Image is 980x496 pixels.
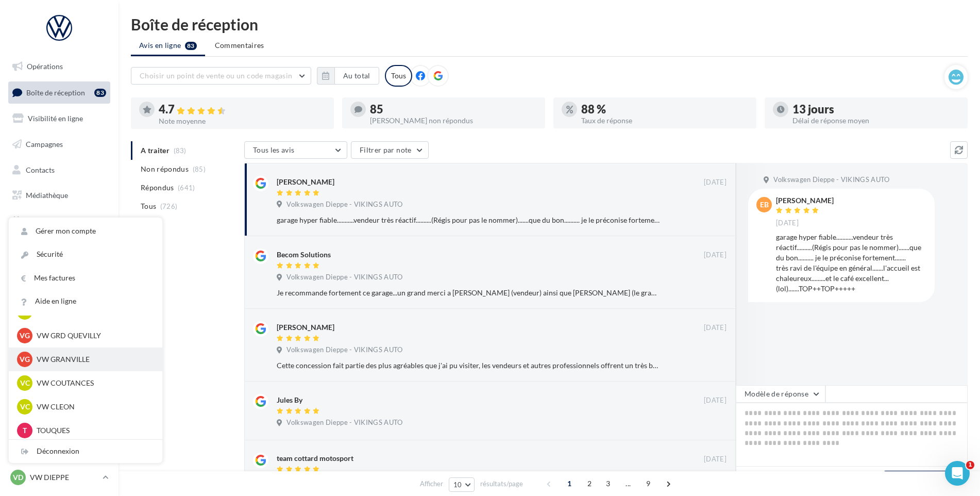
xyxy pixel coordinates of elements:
[277,250,331,260] div: Becom Solutions
[215,40,264,51] span: Commentaires
[8,468,110,487] a: VD VW DIEPPE
[792,104,959,115] div: 13 jours
[178,184,195,192] span: (641)
[6,185,112,206] a: Médiathèque
[277,215,660,225] div: garage hyper fiable...........vendeur très réactif..........(Régis pour pas le nommer).......que ...
[277,177,334,187] div: [PERSON_NAME]
[277,395,302,405] div: Jules By
[37,354,150,365] p: VW GRANVILLE
[20,354,30,365] span: VG
[20,378,30,388] span: VC
[6,210,112,232] a: Calendrier
[28,114,83,123] span: Visibilité en ligne
[9,243,162,266] a: Sécurité
[6,81,112,104] a: Boîte de réception83
[37,330,150,341] p: VW GRD QUEVILLY
[704,396,726,405] span: [DATE]
[37,402,150,412] p: VW CLEON
[640,475,656,492] span: 9
[9,220,162,243] a: Gérer mon compte
[9,267,162,290] a: Mes factures
[20,330,30,341] span: VG
[286,418,402,427] span: Volkswagen Dieppe - VIKINGS AUTO
[159,104,326,115] div: 4.7
[581,104,748,115] div: 88 %
[277,453,353,464] div: team cottard motosport
[317,67,379,85] button: Au total
[704,251,726,260] span: [DATE]
[449,477,475,492] button: 10
[27,62,63,71] span: Opérations
[370,117,537,124] div: [PERSON_NAME] non répondus
[600,475,616,492] span: 3
[286,200,402,209] span: Volkswagen Dieppe - VIKINGS AUTO
[453,481,462,489] span: 10
[277,288,660,298] div: Je recommande fortement ce garage...un grand merci a [PERSON_NAME] (vendeur) ainsi que [PERSON_NA...
[6,134,112,155] a: Campagnes
[620,475,636,492] span: ...
[277,360,660,371] div: Cette concession fait partie des plus agréables que j'ai pu visiter, les vendeurs et autres profe...
[131,16,968,32] div: Boîte de réception
[20,402,30,412] span: VC
[480,479,523,489] span: résultats/page
[26,217,60,225] span: Calendrier
[370,104,537,115] div: 85
[420,479,443,489] span: Afficher
[581,117,748,124] div: Taux de réponse
[966,461,974,469] span: 1
[26,191,68,200] span: Médiathèque
[6,236,112,267] a: PLV et print personnalisable
[704,455,726,464] span: [DATE]
[286,345,402,355] span: Volkswagen Dieppe - VIKINGS AUTO
[776,232,926,294] div: garage hyper fiable...........vendeur très réactif..........(Régis pour pas le nommer).......que ...
[26,88,85,96] span: Boîte de réception
[9,290,162,313] a: Aide en ligne
[37,378,150,388] p: VW COUTANCES
[13,472,23,483] span: VD
[26,165,55,174] span: Contacts
[286,273,402,282] span: Volkswagen Dieppe - VIKINGS AUTO
[131,67,311,85] button: Choisir un point de vente ou un code magasin
[9,440,162,463] div: Déconnexion
[581,475,598,492] span: 2
[6,159,112,181] a: Contacts
[6,56,112,77] a: Opérations
[141,183,174,193] span: Répondus
[26,140,63,148] span: Campagnes
[159,118,326,125] div: Note moyenne
[561,475,578,492] span: 1
[351,141,429,159] button: Filtrer par note
[277,322,334,333] div: [PERSON_NAME]
[6,108,112,129] a: Visibilité en ligne
[334,67,379,85] button: Au total
[776,219,799,228] span: [DATE]
[704,178,726,187] span: [DATE]
[160,202,178,210] span: (726)
[792,117,959,124] div: Délai de réponse moyen
[253,145,295,154] span: Tous les avis
[760,200,769,210] span: EB
[141,164,189,174] span: Non répondus
[385,65,412,87] div: Tous
[193,165,206,173] span: (85)
[244,141,347,159] button: Tous les avis
[37,425,150,436] p: TOUQUES
[704,323,726,333] span: [DATE]
[141,201,156,211] span: Tous
[736,385,825,403] button: Modèle de réponse
[30,472,98,483] p: VW DIEPPE
[23,425,27,436] span: T
[773,175,889,185] span: Volkswagen Dieppe - VIKINGS AUTO
[945,461,970,486] iframe: Intercom live chat
[776,197,834,204] div: [PERSON_NAME]
[6,270,112,301] a: Campagnes DataOnDemand
[140,71,292,80] span: Choisir un point de vente ou un code magasin
[94,89,106,97] div: 83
